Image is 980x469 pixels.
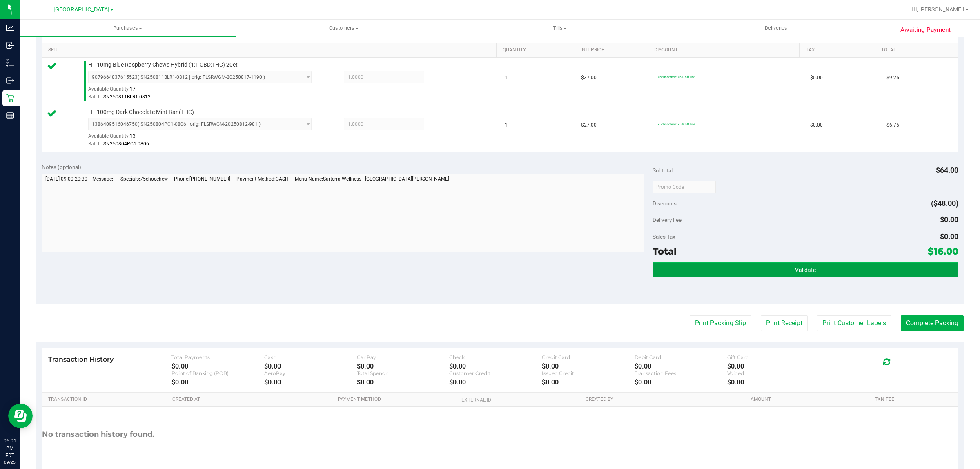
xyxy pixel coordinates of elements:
span: 75chocchew: 75% off line [657,122,695,126]
div: Customer Credit [449,370,542,376]
a: Transaction ID [48,396,163,403]
div: Transaction Fees [635,370,727,376]
button: Print Packing Slip [690,315,751,331]
span: Delivery Fee [653,217,682,223]
span: Hi, [PERSON_NAME]! [911,6,964,13]
inline-svg: Retail [6,94,14,102]
a: Txn Fee [875,396,948,403]
span: 75chocchew: 75% off line [657,75,695,79]
inline-svg: Reports [6,112,14,120]
button: Print Customer Labels [817,315,891,331]
span: HT 100mg Dark Chocolate Mint Bar (THC) [88,108,194,116]
span: Purchases [20,25,236,32]
div: Available Quantity: [88,83,323,99]
span: Batch: [88,94,102,100]
div: CanPay [357,354,450,360]
div: $0.00 [264,378,357,386]
span: $0.00 [810,121,823,129]
div: $0.00 [727,378,820,386]
span: SN250804PC1-0806 [103,141,149,147]
span: Subtotal [653,167,673,174]
input: Promo Code [653,181,716,193]
span: $0.00 [810,74,823,82]
button: Complete Packing [901,315,964,331]
a: Quantity [503,47,569,54]
span: Notes (optional) [42,164,81,170]
div: $0.00 [727,362,820,370]
a: Unit Price [579,47,645,54]
div: $0.00 [357,362,450,370]
div: $0.00 [635,362,727,370]
span: Validate [795,267,816,273]
a: Created At [172,396,328,403]
div: Check [449,354,542,360]
span: $0.00 [940,232,958,241]
a: Tills [452,20,668,37]
div: $0.00 [357,378,450,386]
div: $0.00 [635,378,727,386]
div: Cash [264,354,357,360]
span: Awaiting Payment [900,25,951,35]
span: $9.25 [886,74,899,82]
span: $16.00 [928,246,958,257]
a: SKU [48,47,493,54]
span: ($48.00) [931,199,958,208]
inline-svg: Analytics [6,24,14,32]
div: $0.00 [542,362,635,370]
span: 1 [505,121,508,129]
span: $6.75 [886,121,899,129]
div: $0.00 [449,378,542,386]
span: Deliveries [754,25,798,32]
div: Credit Card [542,354,635,360]
div: Total Payments [171,354,264,360]
span: HT 10mg Blue Raspberry Chews Hybrid (1:1 CBD:THC) 20ct [88,61,238,69]
span: 13 [130,133,136,139]
button: Validate [653,262,958,277]
a: Amount [751,396,865,403]
div: $0.00 [449,362,542,370]
span: SN250811BLR1-0812 [103,94,151,100]
span: $0.00 [940,215,958,224]
span: 1 [505,74,508,82]
div: $0.00 [264,362,357,370]
a: Purchases [20,20,236,37]
inline-svg: Inventory [6,59,14,67]
div: AeroPay [264,370,357,376]
a: Customers [236,20,452,37]
span: Customers [236,25,451,32]
p: 05:01 PM EDT [4,437,16,459]
div: $0.00 [171,378,264,386]
a: Tax [806,47,872,54]
div: No transaction history found. [42,407,154,462]
span: Batch: [88,141,102,147]
div: Issued Credit [542,370,635,376]
inline-svg: Inbound [6,41,14,49]
span: $64.00 [936,166,958,174]
a: Deliveries [668,20,884,37]
div: Available Quantity: [88,130,323,146]
a: Total [881,47,947,54]
span: 17 [130,86,136,92]
div: $0.00 [542,378,635,386]
span: Discounts [653,196,677,211]
a: Payment Method [338,396,452,403]
th: External ID [455,393,579,407]
div: Total Spendr [357,370,450,376]
p: 09/25 [4,459,16,465]
iframe: Resource center [8,404,33,428]
span: Total [653,246,677,257]
span: $27.00 [581,121,597,129]
div: Gift Card [727,354,820,360]
div: Debit Card [635,354,727,360]
a: Discount [654,47,796,54]
span: [GEOGRAPHIC_DATA] [53,6,109,13]
span: $37.00 [581,74,597,82]
span: Tills [452,25,667,32]
span: Sales Tax [653,233,675,240]
button: Print Receipt [761,315,808,331]
inline-svg: Outbound [6,76,14,85]
div: Point of Banking (POB) [171,370,264,376]
div: $0.00 [171,362,264,370]
a: Created By [586,396,741,403]
div: Voided [727,370,820,376]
